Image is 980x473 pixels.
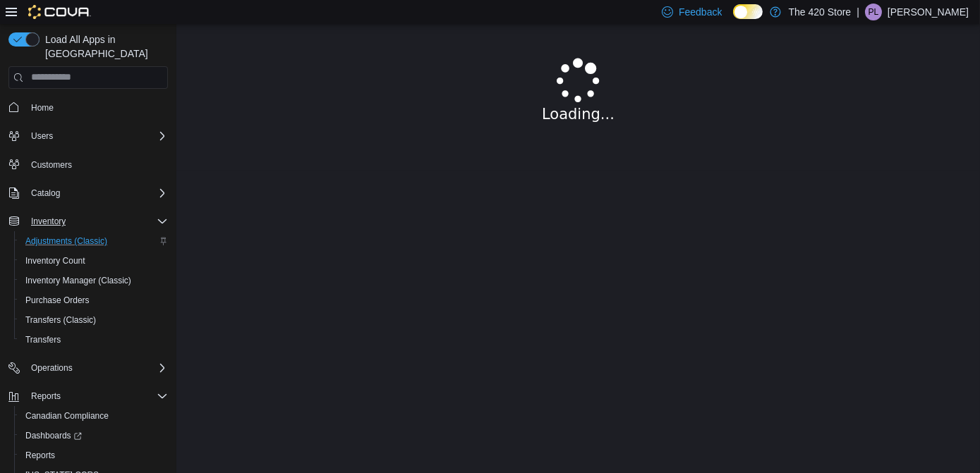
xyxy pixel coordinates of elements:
img: Cova [28,5,91,19]
button: Customers [3,154,174,175]
span: Customers [25,156,168,173]
span: Canadian Compliance [20,407,168,424]
span: Load All Apps in [GEOGRAPHIC_DATA] [40,32,168,61]
span: Customers [31,159,72,171]
span: Inventory [25,213,168,230]
p: The 420 Store [788,4,851,20]
button: Catalog [25,185,66,202]
span: Transfers (Classic) [25,314,96,326]
span: Transfers (Classic) [20,312,168,328]
span: Users [25,128,168,145]
button: Inventory [3,211,174,231]
span: Home [25,99,168,116]
a: Home [25,99,59,116]
span: Operations [31,362,73,374]
span: Adjustments (Classic) [25,235,107,247]
span: Inventory Manager (Classic) [20,272,168,289]
span: Feedback [679,5,722,19]
span: Reports [20,447,168,464]
p: | [857,4,859,20]
span: Transfers [25,334,61,345]
button: Canadian Compliance [14,406,174,426]
button: Home [3,97,174,118]
a: Inventory Count [20,252,91,269]
span: Dashboards [25,430,82,441]
span: Reports [25,450,55,461]
span: Adjustments (Classic) [20,233,168,250]
span: Inventory Count [20,252,168,269]
span: Dashboards [20,427,168,444]
button: Users [25,128,59,145]
a: Inventory Manager (Classic) [20,272,137,289]
button: Reports [14,446,174,465]
button: Transfers (Classic) [14,310,174,330]
a: Dashboards [14,426,174,446]
span: Reports [31,391,61,402]
input: Dark Mode [733,4,763,19]
a: Customers [25,156,78,173]
a: Reports [20,447,61,464]
span: Reports [25,388,168,405]
button: Inventory Count [14,251,174,271]
a: Purchase Orders [20,292,95,309]
span: Inventory Manager (Classic) [25,275,131,286]
span: Inventory [31,216,66,227]
span: Inventory Count [25,255,85,266]
span: Catalog [31,188,60,199]
button: Reports [25,388,66,405]
a: Transfers [20,331,66,348]
span: Operations [25,360,168,376]
button: Inventory Manager (Classic) [14,271,174,290]
a: Adjustments (Classic) [20,233,113,250]
div: Patrick Leuty [865,4,882,20]
button: Reports [3,386,174,406]
span: Catalog [25,185,168,202]
button: Operations [25,360,78,376]
button: Purchase Orders [14,290,174,310]
button: Catalog [3,183,174,203]
span: Users [31,130,53,142]
a: Dashboards [20,427,87,444]
button: Inventory [25,213,71,230]
button: Transfers [14,330,174,350]
span: Purchase Orders [20,292,168,309]
button: Adjustments (Classic) [14,231,174,251]
button: Operations [3,358,174,378]
span: Home [31,102,54,113]
span: Purchase Orders [25,295,90,306]
button: Users [3,126,174,146]
span: Transfers [20,331,168,348]
p: [PERSON_NAME] [888,4,969,20]
a: Transfers (Classic) [20,312,102,328]
span: PL [869,4,879,20]
a: Canadian Compliance [20,407,114,424]
span: Dark Mode [733,19,734,20]
span: Canadian Compliance [25,410,109,422]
